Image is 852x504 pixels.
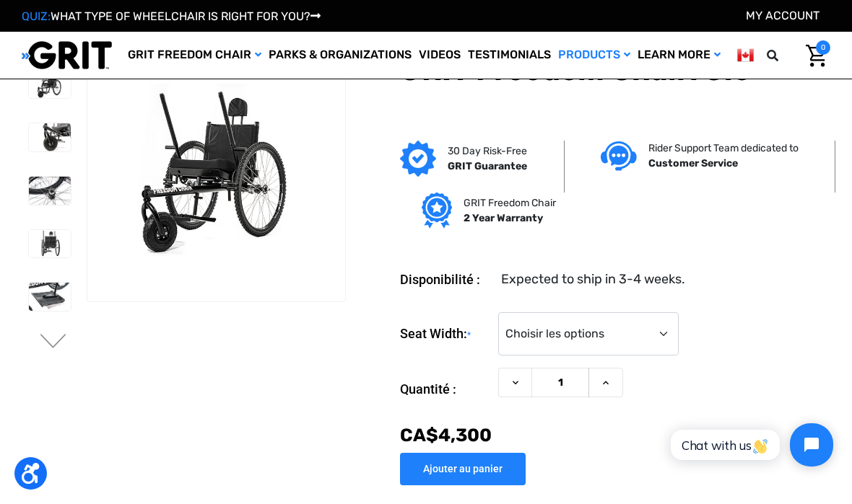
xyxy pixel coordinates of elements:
p: Rider Support Team dedicated to [648,141,799,156]
dt: Disponibilité : [400,270,491,289]
a: GRIT Freedom Chair [124,32,265,79]
img: GRIT Freedom Chair: 3.0 [29,230,71,258]
a: QUIZ:WHAT TYPE OF WHEELCHAIR IS RIGHT FOR YOU? [22,9,321,23]
img: GRIT Freedom Chair: 3.0 [29,283,71,311]
img: Customer service [601,141,637,171]
p: GRIT Freedom Chair [464,195,556,211]
a: Panier avec 0 article [795,40,830,71]
a: Parks & Organizations [265,32,415,79]
a: Products [555,32,634,79]
strong: Customer Service [648,157,738,169]
span: CA$‌4,300 [400,425,492,446]
strong: 2 Year Warranty [464,212,543,224]
iframe: Tidio Chat [655,411,846,479]
img: GRIT Guarantee [400,141,436,177]
img: Cart [806,45,827,67]
dd: Expected to ship in 3-4 weeks. [501,270,685,289]
input: Ajouter au panier [400,453,526,485]
img: GRIT Freedom Chair: 3.0 [29,71,71,99]
span: QUIZ: [22,9,51,23]
a: Compte [746,9,820,22]
label: Seat Width: [400,312,491,356]
img: ca.png [737,46,754,64]
a: Testimonials [464,32,555,79]
span: 0 [816,40,830,55]
a: Videos [415,32,464,79]
input: Search [788,40,795,71]
img: GRIT Freedom Chair: 3.0 [29,177,71,205]
a: Learn More [634,32,724,79]
label: Quantité : [400,368,491,411]
img: Grit freedom [422,193,451,229]
img: GRIT Freedom Chair: 3.0 [29,123,71,151]
p: 30 Day Risk-Free [448,143,527,159]
img: GRIT All-Terrain Wheelchair and Mobility Equipment [22,40,112,70]
img: GRIT Freedom Chair: 3.0 [87,84,345,256]
strong: GRIT Guarantee [448,160,527,172]
button: Aller à la diapositive 2 sur 3 [38,334,69,351]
